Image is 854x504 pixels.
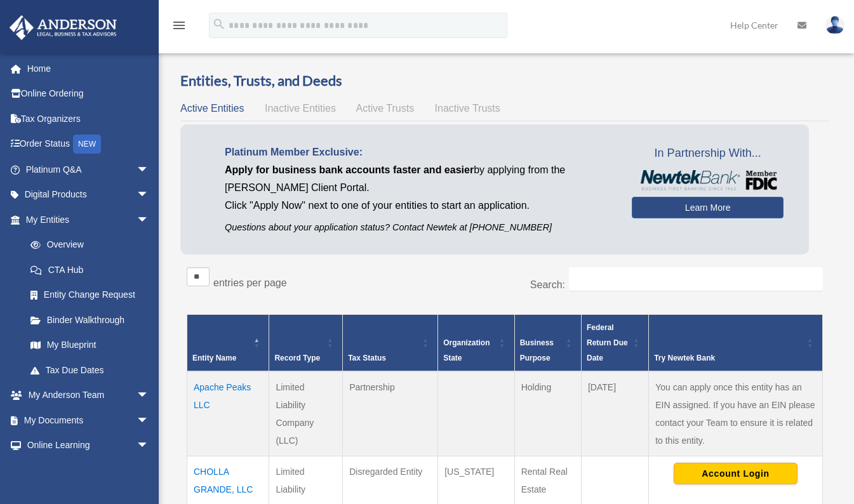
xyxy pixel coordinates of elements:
[265,103,336,114] span: Inactive Entities
[137,383,162,409] span: arrow_drop_down
[9,157,168,182] a: Platinum Q&Aarrow_drop_down
[514,371,581,456] td: Holding
[649,314,823,371] th: Try Newtek Bank : Activate to sort
[187,314,269,371] th: Entity Name: Activate to invert sorting
[674,463,797,484] button: Account Login
[520,338,554,362] span: Business Purpose
[137,433,162,459] span: arrow_drop_down
[443,338,490,362] span: Organization State
[9,182,168,208] a: Digital Productsarrow_drop_down
[18,357,162,383] a: Tax Due Dates
[137,458,162,484] span: arrow_drop_down
[225,143,613,161] p: Platinum Member Exclusive:
[269,314,343,371] th: Record Type: Activate to sort
[530,279,565,290] label: Search:
[18,257,162,282] a: CTA Hub
[356,103,415,114] span: Active Trusts
[9,458,168,483] a: Billingarrow_drop_down
[9,383,168,408] a: My Anderson Teamarrow_drop_down
[343,371,438,456] td: Partnership
[9,56,168,81] a: Home
[348,354,386,362] span: Tax Status
[73,135,101,154] div: NEW
[180,71,829,91] h3: Entities, Trusts, and Deeds
[274,354,320,362] span: Record Type
[9,433,168,458] a: Online Learningarrow_drop_down
[18,232,156,258] a: Overview
[18,307,162,333] a: Binder Walkthrough
[825,16,844,34] img: User Pic
[674,468,797,478] a: Account Login
[18,282,162,308] a: Entity Change Request
[137,408,162,434] span: arrow_drop_down
[171,22,187,33] a: menu
[192,354,236,362] span: Entity Name
[137,157,162,183] span: arrow_drop_down
[212,17,226,31] i: search
[269,371,343,456] td: Limited Liability Company (LLC)
[225,197,613,215] p: Click "Apply Now" next to one of your entities to start an application.
[225,161,613,197] p: by applying from the [PERSON_NAME] Client Portal.
[514,314,581,371] th: Business Purpose: Activate to sort
[9,408,168,433] a: My Documentsarrow_drop_down
[180,103,244,114] span: Active Entities
[581,314,648,371] th: Federal Return Due Date: Activate to sort
[649,371,823,456] td: You can apply once this entity has an EIN assigned. If you have an EIN please contact your Team t...
[438,314,515,371] th: Organization State: Activate to sort
[171,18,187,33] i: menu
[9,81,168,107] a: Online Ordering
[9,207,162,232] a: My Entitiesarrow_drop_down
[638,170,777,190] img: NewtekBankLogoSM.png
[632,197,784,218] a: Learn More
[9,106,168,131] a: Tax Organizers
[18,333,162,358] a: My Blueprint
[137,182,162,208] span: arrow_drop_down
[654,350,803,366] div: Try Newtek Bank
[435,103,500,114] span: Inactive Trusts
[137,207,162,233] span: arrow_drop_down
[225,220,613,235] p: Questions about your application status? Contact Newtek at [PHONE_NUMBER]
[587,323,628,362] span: Federal Return Due Date
[6,15,121,40] img: Anderson Advisors Platinum Portal
[213,277,287,288] label: entries per page
[343,314,438,371] th: Tax Status: Activate to sort
[9,131,168,157] a: Order StatusNEW
[632,143,784,164] span: In Partnership With...
[581,371,648,456] td: [DATE]
[225,164,474,175] span: Apply for business bank accounts faster and easier
[187,371,269,456] td: Apache Peaks LLC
